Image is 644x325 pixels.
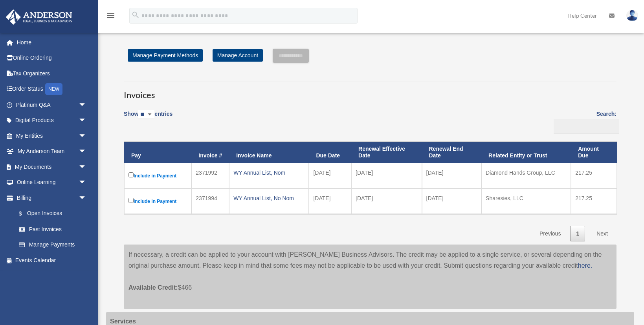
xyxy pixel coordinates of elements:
[106,11,116,20] i: menu
[79,113,94,129] span: arrow_drop_down
[131,11,140,19] i: search
[571,188,617,214] td: 217.25
[233,193,305,204] div: WY Annual List, No Nom
[128,198,134,203] input: Include in Payment
[79,159,94,175] span: arrow_drop_down
[422,163,482,188] td: [DATE]
[6,50,98,66] a: Online Ordering
[128,49,203,62] a: Manage Payment Methods
[6,252,98,268] a: Events Calendar
[128,271,612,293] p: $466
[11,221,94,237] a: Past Invoices
[626,10,638,21] img: User Pic
[571,163,617,188] td: 217.25
[191,163,229,188] td: 2371992
[6,113,98,128] a: Digital Productsarrow_drop_down
[4,9,75,25] img: Anderson Advisors Platinum Portal
[6,81,98,97] a: Order StatusNEW
[79,144,94,160] span: arrow_drop_down
[79,175,94,191] span: arrow_drop_down
[6,144,98,159] a: My Anderson Teamarrow_drop_down
[110,318,136,325] strong: Services
[570,226,585,242] a: 1
[124,109,172,127] label: Show entries
[79,97,94,113] span: arrow_drop_down
[11,237,94,253] a: Manage Payments
[128,196,187,206] label: Include in Payment
[191,142,229,163] th: Invoice #: activate to sort column ascending
[481,163,571,188] td: Diamond Hands Group, LLC
[45,83,62,95] div: NEW
[591,226,614,242] a: Next
[79,128,94,144] span: arrow_drop_down
[191,188,229,214] td: 2371994
[138,110,154,119] select: Showentries
[534,226,567,242] a: Previous
[106,14,116,20] a: menu
[128,171,187,181] label: Include in Payment
[481,188,571,214] td: Sharesies, LLC
[309,163,351,188] td: [DATE]
[233,167,305,178] div: WY Annual List, Nom
[571,142,617,163] th: Amount Due: activate to sort column ascending
[229,142,309,163] th: Invoice Name: activate to sort column ascending
[124,245,616,309] div: If necessary, a credit can be applied to your account with [PERSON_NAME] Business Advisors. The c...
[128,172,134,177] input: Include in Payment
[124,82,616,101] h3: Invoices
[6,97,98,113] a: Platinum Q&Aarrow_drop_down
[422,142,482,163] th: Renewal End Date: activate to sort column ascending
[351,188,422,214] td: [DATE]
[6,159,98,175] a: My Documentsarrow_drop_down
[309,142,351,163] th: Due Date: activate to sort column ascending
[6,35,98,50] a: Home
[6,128,98,144] a: My Entitiesarrow_drop_down
[11,206,90,222] a: $Open Invoices
[23,209,27,219] span: $
[128,284,178,291] span: Available Credit:
[6,175,98,190] a: Online Learningarrow_drop_down
[6,66,98,81] a: Tax Organizers
[79,190,94,206] span: arrow_drop_down
[578,262,592,269] a: here.
[481,142,571,163] th: Related Entity or Trust: activate to sort column ascending
[309,188,351,214] td: [DATE]
[554,119,619,134] input: Search:
[551,109,616,133] label: Search:
[6,190,94,206] a: Billingarrow_drop_down
[213,49,263,62] a: Manage Account
[422,188,482,214] td: [DATE]
[351,163,422,188] td: [DATE]
[351,142,422,163] th: Renewal Effective Date: activate to sort column ascending
[124,142,191,163] th: Pay: activate to sort column descending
